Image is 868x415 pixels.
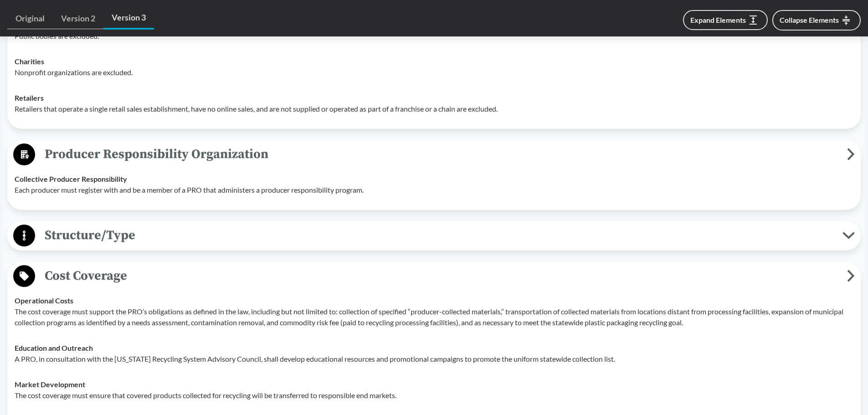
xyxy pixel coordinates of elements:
span: Cost Coverage [35,266,847,286]
p: Nonprofit organizations are excluded. [15,67,853,78]
button: Structure/Type [10,224,858,247]
p: The cost coverage must ensure that covered products collected for recycling will be transferred t... [15,390,853,401]
p: The cost coverage must support the PRO’s obligations as defined in the law, including but not lim... [15,306,853,328]
strong: Market Development [15,380,85,389]
button: Producer Responsibility Organization [10,143,858,166]
button: Cost Coverage [10,265,858,288]
p: A PRO, in consultation with the [US_STATE] Recycling System Advisory Council, shall develop educa... [15,354,853,364]
a: Original [7,8,53,29]
button: Collapse Elements [772,10,861,31]
strong: Education and Outreach [15,343,93,352]
strong: Collective Producer Responsibility [15,174,127,183]
button: Expand Elements [683,10,768,30]
strong: Charities [15,57,44,66]
strong: Operational Costs [15,296,73,305]
a: Version 3 [103,7,154,30]
p: Retailers that operate a single retail sales establishment, have no online sales, and are not sup... [15,103,853,114]
span: Structure/Type [35,225,842,246]
strong: Retailers [15,93,44,102]
span: Producer Responsibility Organization [35,144,847,164]
a: Version 2 [53,8,103,29]
p: Each producer must register with and be a member of a PRO that administers a producer responsibil... [15,184,853,195]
